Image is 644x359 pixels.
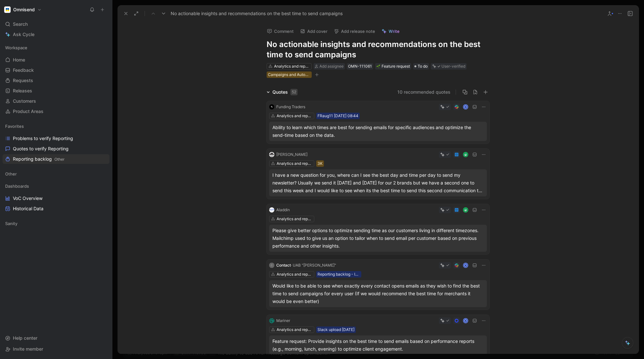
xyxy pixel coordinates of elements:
[13,98,36,104] span: Customers
[290,89,298,95] div: 52
[3,333,109,343] div: Help center
[3,30,109,39] a: Ask Cycle
[13,146,69,152] span: Quotes to verify Reporting
[276,207,290,213] div: Aladdin
[3,154,109,164] a: Reporting backlogOther
[464,105,468,109] div: K
[171,10,343,17] span: No actionable insights and recommendations on the best time to send campaigns
[3,204,109,213] a: Historical Data
[264,27,297,36] button: Comment
[397,88,450,96] button: 10 recommended quotes
[268,71,310,78] div: Campaigns and Automation reporting
[13,156,64,163] span: Reporting backlog
[269,263,274,268] div: C
[277,326,313,333] div: Analytics and reports
[13,346,43,352] span: Invite member
[464,152,468,156] img: avatar
[13,57,25,63] span: Home
[267,39,489,60] h1: No actionable insights and recommendations on the best time to send campaigns
[13,88,32,94] span: Releases
[413,63,429,70] div: To do
[464,318,468,323] div: K
[272,337,484,353] div: Feature request: Provide insights on the best time to send emails based on performance reports (e...
[317,160,323,167] div: 3K
[348,63,372,70] div: OMN-111061
[13,77,33,84] span: Requests
[269,207,274,213] img: logo
[291,263,336,268] span: · UAB "[PERSON_NAME]"
[464,208,468,212] img: avatar
[3,181,109,213] div: DashboardsVoC OverviewHistorical Data
[3,219,109,228] div: Sanity
[3,169,109,179] div: Other
[375,63,411,70] div: 🌱Feature request
[4,6,11,13] img: Omnisend
[331,27,378,36] button: Add release note
[269,104,274,109] img: logo
[3,107,109,116] a: Product Areas
[13,20,28,28] span: Search
[13,31,34,38] span: Ask Cycle
[276,151,308,158] div: [PERSON_NAME]
[3,5,43,14] button: OmnisendOmnisend
[379,27,402,36] button: Write
[5,183,29,189] span: Dashboards
[3,169,109,181] div: Other
[13,335,37,341] span: Help center
[3,144,109,154] a: Quotes to verify Reporting
[269,152,274,157] img: logo
[5,44,27,51] span: Workspace
[5,171,17,177] span: Other
[319,64,344,69] span: Add assignee
[54,157,64,162] span: Other
[276,317,290,324] div: Mariner
[13,205,43,212] span: Historical Data
[269,318,274,323] img: logo
[3,65,109,75] a: Feedback
[3,86,109,96] a: Releases
[13,108,43,115] span: Product Areas
[277,271,313,278] div: Analytics and reports
[3,76,109,85] a: Requests
[3,43,109,52] div: Workspace
[264,88,300,96] div: Quotes52
[317,113,358,119] div: FRaug11 [DATE] 08:44
[317,326,355,333] div: Slack upload [DATE]
[418,63,428,70] span: To do
[3,19,109,29] div: Search
[376,64,380,68] img: 🌱
[3,194,109,203] a: VoC Overview
[5,220,17,227] span: Sanity
[276,104,305,110] div: Funding Traders
[13,67,34,73] span: Feedback
[3,344,109,354] div: Invite member
[277,216,313,222] div: Analytics and reports
[389,28,400,34] span: Write
[3,55,109,65] a: Home
[3,121,109,131] div: Favorites
[277,160,313,167] div: Analytics and reports
[272,227,484,250] div: Please give better options to optimize sending time as our customers living in different timezone...
[274,63,310,70] div: Analytics and reports
[317,271,360,278] div: Reporting backlog - Import 2 [DATE] 15:05
[3,96,109,106] a: Customers
[272,171,484,194] div: I have a new question for you, where can I see the best day and time per day to send my newslette...
[3,219,109,230] div: Sanity
[5,123,24,129] span: Favorites
[13,7,35,13] h1: Omnisend
[13,135,73,142] span: Problems to verify Reporting
[464,263,468,267] div: K
[3,134,109,143] a: Problems to verify Reporting
[276,263,291,268] span: Contact
[297,27,330,36] button: Add cover
[272,282,484,305] div: Would like to be able to see when exactly every contact opens emails as they wish to find the bes...
[13,195,43,202] span: VoC Overview
[272,88,298,96] div: Quotes
[3,181,109,191] div: Dashboards
[441,63,465,70] div: User-verified
[376,63,410,70] div: Feature request
[272,124,484,139] div: Ability to learn which times are best for sending emails for specific audiences and optimize the ...
[277,113,313,119] div: Analytics and reports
